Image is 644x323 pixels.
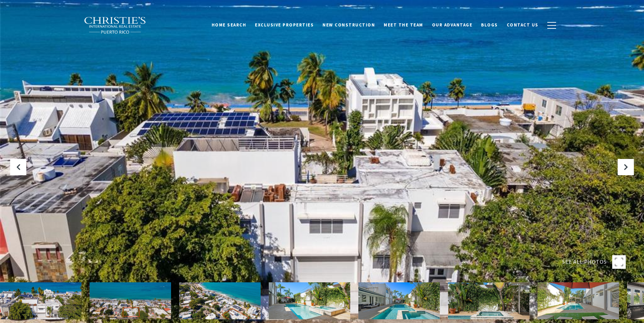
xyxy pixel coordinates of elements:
[323,22,375,28] span: New Construction
[538,282,619,319] img: 2205 GENERAL DEL VALLE STREET
[269,282,350,319] img: 2205 GENERAL DEL VALLE STREET
[507,22,539,28] span: Contact Us
[318,19,379,32] a: New Construction
[207,19,251,32] a: Home Search
[432,22,473,28] span: Our Advantage
[358,282,440,319] img: 2205 GENERAL DEL VALLE STREET
[90,282,171,319] img: 2205 GENERAL DEL VALLE STREET
[255,22,314,28] span: Exclusive Properties
[428,19,477,32] a: Our Advantage
[379,19,428,32] a: Meet the Team
[84,17,147,34] img: Christie's International Real Estate black text logo
[179,282,261,319] img: 2205 GENERAL DEL VALLE STREET
[477,19,502,32] a: Blogs
[251,19,318,32] a: Exclusive Properties
[562,258,607,266] span: SEE ALL PHOTOS
[481,22,498,28] span: Blogs
[448,282,529,319] img: 2205 GENERAL DEL VALLE STREET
